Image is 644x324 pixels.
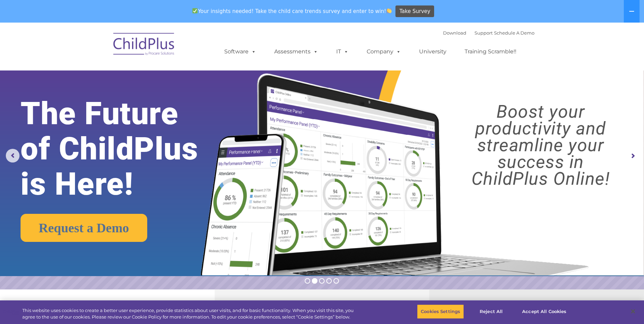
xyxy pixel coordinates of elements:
a: Support [475,30,493,36]
rs-layer: Boost your productivity and streamline your success in ChildPlus Online! [445,103,636,187]
span: Your insights needed! Take the child care trends survey and enter to win! [190,4,395,18]
a: Company [360,45,408,59]
span: Last name [95,45,116,50]
button: Cookies Settings [417,304,464,319]
span: Take Survey [400,5,430,17]
a: Training Scramble!! [458,45,523,59]
a: Download [443,30,466,36]
a: Take Survey [395,5,434,17]
img: ChildPlus by Procare Solutions [110,28,178,62]
font: | [443,30,534,36]
button: Close [626,304,641,319]
span: Phone number [95,73,124,78]
a: Software [217,45,263,59]
rs-layer: The Future of ChildPlus is Here! [21,96,226,202]
img: ✅ [192,8,198,13]
a: IT [329,45,355,59]
a: Schedule A Demo [494,30,534,36]
button: Accept All Cookies [518,304,570,319]
div: This website uses cookies to create a better user experience, provide statistics about user visit... [22,307,354,321]
a: University [412,45,453,59]
button: Reject All [470,304,513,319]
a: Assessments [267,45,325,59]
a: Request a Demo [21,214,147,242]
img: 👏 [387,8,392,13]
